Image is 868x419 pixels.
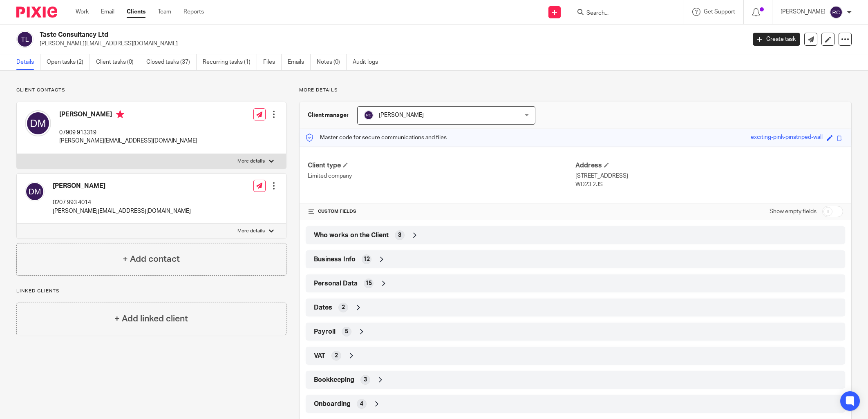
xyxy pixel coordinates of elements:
[753,33,800,46] a: Create task
[116,110,124,118] i: Primary
[830,6,843,19] img: svg%3E
[16,31,34,48] img: svg%3E
[59,110,197,120] h4: [PERSON_NAME]
[76,8,89,16] a: Work
[379,112,424,118] span: [PERSON_NAME]
[335,352,338,360] span: 2
[364,376,367,384] span: 3
[16,288,286,294] p: Linked clients
[398,231,401,239] span: 3
[314,231,389,240] span: Who works on the Client
[127,8,145,16] a: Clients
[308,208,575,215] h4: CUSTOM FIELDS
[364,110,374,120] img: svg%3E
[314,303,332,312] span: Dates
[114,312,188,325] h4: + Add linked client
[586,10,659,17] input: Search
[781,8,825,16] p: [PERSON_NAME]
[314,255,356,264] span: Business Info
[353,54,384,70] a: Audit logs
[59,137,197,145] p: [PERSON_NAME][EMAIL_ADDRESS][DOMAIN_NAME]
[96,54,140,70] a: Client tasks (0)
[365,279,372,288] span: 15
[40,31,600,39] h2: Taste Consultancy Ltd
[306,134,447,142] p: Master code for secure communications and files
[237,228,265,234] p: More details
[25,182,45,201] img: svg%3E
[363,255,370,263] span: 12
[203,54,257,70] a: Recurring tasks (1)
[360,400,363,408] span: 4
[575,181,843,189] p: WD23 2JS
[308,111,349,119] h3: Client manager
[751,133,823,143] div: exciting-pink-pinstriped-wall
[47,54,90,70] a: Open tasks (2)
[308,172,575,180] p: Limited company
[59,129,197,137] p: 07909 913319
[16,54,40,70] a: Details
[770,207,817,216] label: Show empty fields
[575,172,843,180] p: [STREET_ADDRESS]
[314,328,336,336] span: Payroll
[263,54,282,70] a: Files
[575,161,843,170] h4: Address
[314,400,351,408] span: Onboarding
[16,87,286,94] p: Client contacts
[317,54,347,70] a: Notes (0)
[16,7,57,18] img: Pixie
[183,8,204,16] a: Reports
[158,8,171,16] a: Team
[345,328,348,336] span: 5
[342,303,345,312] span: 2
[53,198,191,207] p: 0207 993 4014
[25,110,51,136] img: svg%3E
[308,161,575,170] h4: Client type
[40,40,740,48] p: [PERSON_NAME][EMAIL_ADDRESS][DOMAIN_NAME]
[53,182,191,190] h4: [PERSON_NAME]
[288,54,311,70] a: Emails
[299,87,852,94] p: More details
[237,158,265,165] p: More details
[101,8,114,16] a: Email
[53,207,191,215] p: [PERSON_NAME][EMAIL_ADDRESS][DOMAIN_NAME]
[123,253,180,265] h4: + Add contact
[704,9,735,15] span: Get Support
[314,376,354,384] span: Bookkeeping
[314,279,358,288] span: Personal Data
[314,352,325,360] span: VAT
[146,54,197,70] a: Closed tasks (37)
